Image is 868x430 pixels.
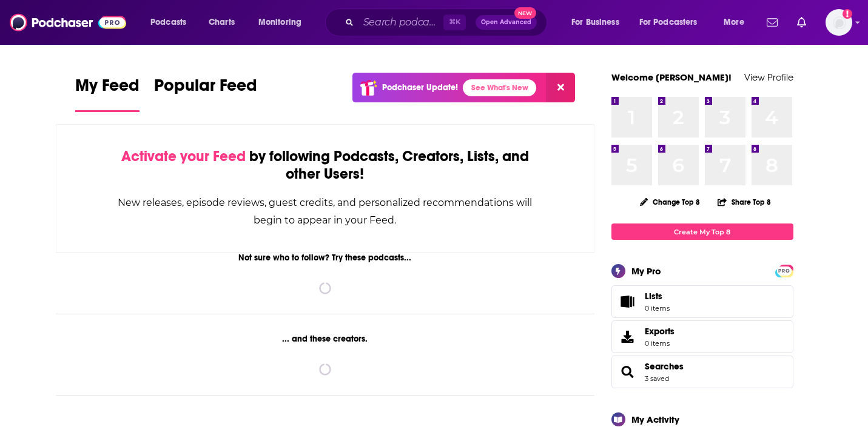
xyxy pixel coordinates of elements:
[826,9,852,36] button: Show profile menu
[10,11,126,34] img: Podchaser - Follow, Share and Rate Podcasts
[571,14,619,31] span: For Business
[476,15,537,30] button: Open AdvancedNew
[201,13,242,32] a: Charts
[611,320,793,353] a: Exports
[611,356,793,388] span: Searches
[715,13,759,32] button: open menu
[117,148,534,183] div: by following Podcasts, Creators, Lists, and other Users!
[724,14,744,31] span: More
[75,75,140,112] a: My Feed
[250,13,317,32] button: open menu
[645,304,670,313] span: 0 items
[611,223,793,240] a: Create My Top 8
[56,253,595,263] div: Not sure who to follow? Try these podcasts...
[154,75,257,103] span: Popular Feed
[142,13,202,32] button: open menu
[611,71,732,83] a: Welcome [PERSON_NAME]!
[792,12,811,33] a: Show notifications dropdown
[631,414,679,425] div: My Activity
[826,9,852,36] span: Logged in as robbinskate22
[154,75,257,112] a: Popular Feed
[616,293,640,310] span: Lists
[826,9,852,36] img: User Profile
[616,363,640,380] a: Searches
[117,194,534,229] div: New releases, episode reviews, guest credits, and personalized recommendations will begin to appe...
[744,71,793,83] a: View Profile
[645,361,684,372] a: Searches
[56,334,595,344] div: ... and these creators.
[358,13,443,32] input: Search podcasts, credits, & more...
[258,14,301,31] span: Monitoring
[777,266,792,275] a: PRO
[631,13,715,32] button: open menu
[75,75,140,103] span: My Feed
[717,190,772,214] button: Share Top 8
[645,291,670,302] span: Lists
[843,9,852,19] svg: Add a profile image
[382,82,458,93] p: Podchaser Update!
[631,265,661,277] div: My Pro
[616,328,640,345] span: Exports
[481,19,531,25] span: Open Advanced
[150,14,186,31] span: Podcasts
[514,7,536,19] span: New
[463,79,536,96] a: See What's New
[777,266,792,276] span: PRO
[121,147,246,165] span: Activate your Feed
[611,285,793,318] a: Lists
[563,13,634,32] button: open menu
[645,291,662,302] span: Lists
[762,12,782,33] a: Show notifications dropdown
[645,326,675,337] span: Exports
[645,374,669,383] a: 3 saved
[639,14,698,31] span: For Podcasters
[443,15,466,30] span: ⌘ K
[337,8,559,36] div: Search podcasts, credits, & more...
[633,194,708,210] button: Change Top 8
[645,339,675,348] span: 0 items
[209,14,235,31] span: Charts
